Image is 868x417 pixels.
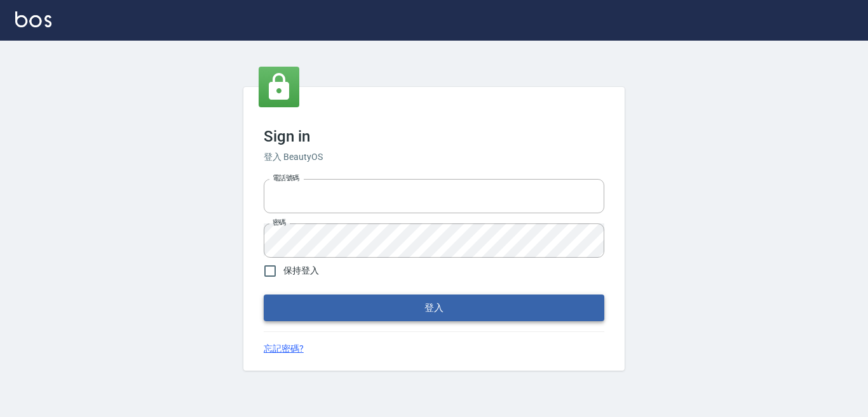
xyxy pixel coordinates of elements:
button: 登入 [264,295,604,321]
h3: Sign in [264,128,604,145]
h6: 登入 BeautyOS [264,150,604,164]
label: 密碼 [273,218,286,227]
span: 保持登入 [283,264,319,277]
label: 電話號碼 [273,173,299,183]
a: 忘記密碼? [264,342,304,355]
img: Logo [15,11,51,27]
